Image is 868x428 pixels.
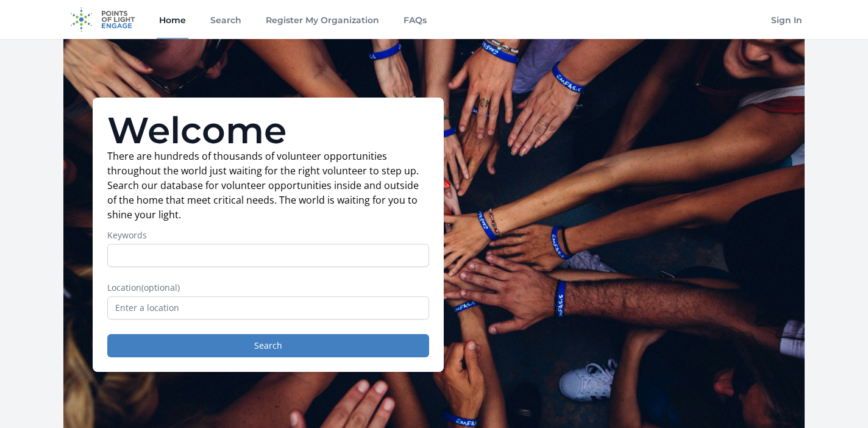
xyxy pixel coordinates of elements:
[141,282,180,293] span: (optional)
[107,296,429,319] input: Enter a location
[107,112,429,149] h1: Welcome
[107,282,429,294] label: Location
[107,149,429,222] p: There are hundreds of thousands of volunteer opportunities throughout the world just waiting for ...
[107,229,429,241] label: Keywords
[107,334,429,357] button: Search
